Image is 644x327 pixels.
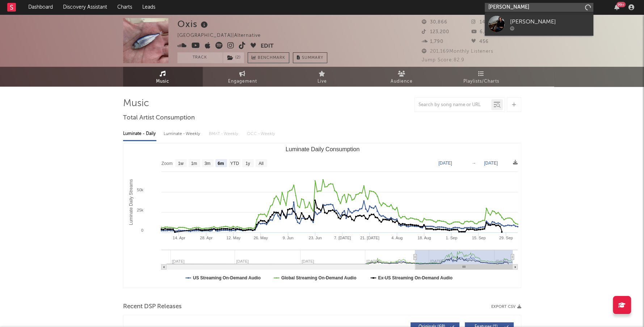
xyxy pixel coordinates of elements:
text: Zoom [161,161,173,166]
text: 1w [178,161,184,166]
input: Search by song name or URL [415,102,491,108]
text: 12. May [226,236,241,240]
div: Luminate - Weekly [164,128,202,140]
text: Global Streaming On-Demand Audio [281,275,356,280]
text: Ex-US Streaming On-Demand Audio [378,275,453,280]
span: Benchmark [258,54,285,62]
text: All [258,161,263,166]
a: Playlists/Charts [442,67,521,87]
text: → [472,161,476,166]
text: 50k [137,188,143,192]
text: [DATE] [438,161,452,166]
text: 23. Jun [308,236,321,240]
div: 99 + [616,2,626,7]
a: Music [123,67,203,87]
text: 25k [137,208,143,212]
text: 7. [DATE] [334,236,351,240]
span: 123,200 [422,30,449,34]
text: Luminate Daily Streams [128,179,133,225]
span: Engagement [228,77,257,86]
text: 1y [245,161,250,166]
span: ( 2 ) [223,52,244,63]
a: Benchmark [248,52,289,63]
svg: Luminate Daily Consumption [123,143,521,288]
span: 141,554 [471,20,498,25]
text: 29. Sep [499,236,513,240]
text: YTD [230,161,239,166]
a: Live [282,67,362,87]
text: 6m [218,161,224,166]
a: [PERSON_NAME] [485,12,593,36]
div: [GEOGRAPHIC_DATA] | Alternative [177,31,269,40]
button: 99+ [614,4,619,10]
div: Luminate - Daily [123,128,156,140]
span: Recent DSP Releases [123,302,182,311]
text: 9. Jun [282,236,293,240]
text: US Streaming On-Demand Audio [193,275,261,280]
span: 30,866 [422,20,447,25]
span: Jump Score: 82.9 [422,58,464,62]
text: 15. Sep [472,236,485,240]
text: 28. Apr [200,236,212,240]
text: 21. [DATE] [360,236,379,240]
input: Search for artists [485,3,593,12]
text: 1m [191,161,197,166]
text: 3m [204,161,210,166]
span: 6,880 [471,30,494,34]
span: Music [156,77,169,86]
a: Audience [362,67,442,87]
text: [DATE] [484,161,498,166]
text: 4. Aug [391,236,403,240]
text: 14. Apr [172,236,185,240]
span: 1,790 [422,39,443,44]
button: Export CSV [491,305,521,309]
span: Live [317,77,327,86]
div: Oxis [177,18,210,30]
span: Total Artist Consumption [123,114,195,122]
text: 0 [141,228,143,232]
button: Track [177,52,223,63]
text: 1. Sep [446,236,457,240]
span: Playlists/Charts [463,77,499,86]
button: Summary [293,52,327,63]
text: 18. Aug [417,236,431,240]
span: 201,169 Monthly Listeners [422,49,493,54]
div: [PERSON_NAME] [510,17,590,26]
text: 26. May [253,236,268,240]
span: Summary [302,56,323,60]
text: Luminate Daily Consumption [285,146,359,152]
button: (2) [223,52,244,63]
a: Engagement [203,67,282,87]
span: 456 [471,39,489,44]
button: Edit [261,42,274,51]
span: Audience [391,77,413,86]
